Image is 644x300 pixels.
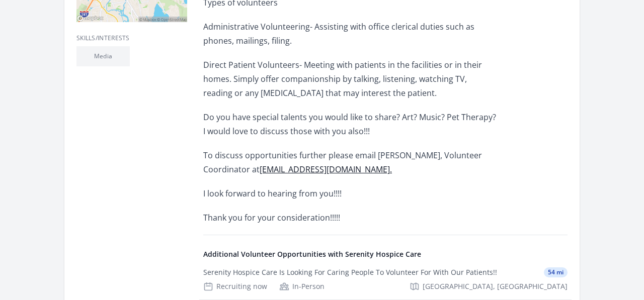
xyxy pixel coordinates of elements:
[76,34,187,42] h3: Skills/Interests
[279,281,325,291] div: In-Person
[203,281,267,291] div: Recruiting now
[423,281,568,291] span: [GEOGRAPHIC_DATA], [GEOGRAPHIC_DATA]
[203,148,498,176] p: To discuss opportunities further please email [PERSON_NAME], Volunteer Coordinator at
[260,164,392,175] a: [EMAIL_ADDRESS][DOMAIN_NAME].
[199,259,572,299] a: Serenity Hospice Care Is Looking For Caring People To Volunteer For With Our Patients!! 54 mi Rec...
[203,249,568,259] h4: Additional Volunteer Opportunities with Serenity Hospice Care
[203,211,498,225] p: Thank you for your consideration!!!!!
[203,267,497,277] div: Serenity Hospice Care Is Looking For Caring People To Volunteer For With Our Patients!!
[203,110,498,138] p: Do you have special talents you would like to share? Art? Music? Pet Therapy? I would love to dis...
[203,186,498,201] p: I look forward to hearing from you!!!!
[76,46,130,66] li: Media
[203,58,498,100] p: Direct Patient Volunteers- Meeting with patients in the facilities or in their homes. Simply offe...
[203,20,498,48] p: Administrative Volunteering- Assisting with office clerical duties such as phones, mailings, filing.
[544,267,568,277] span: 54 mi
